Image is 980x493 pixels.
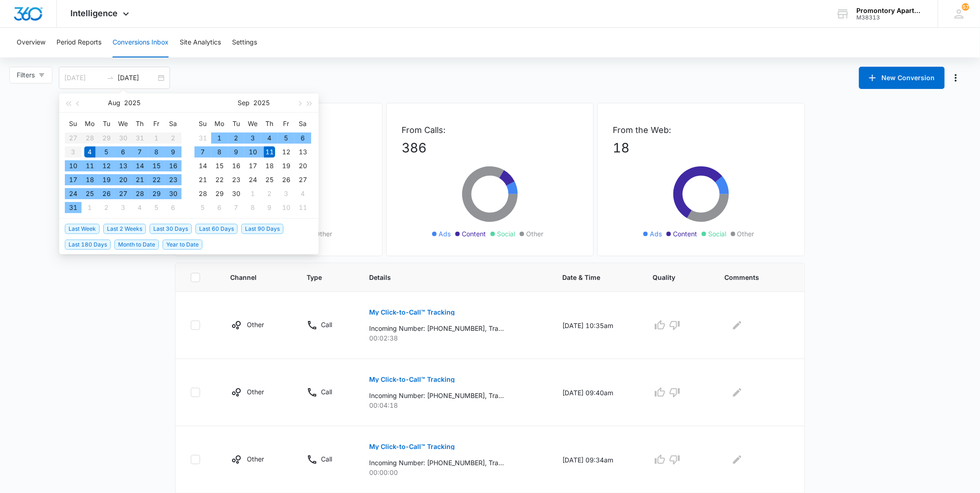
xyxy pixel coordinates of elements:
[247,133,258,144] div: 3
[168,202,179,213] div: 6
[241,224,283,234] span: Last 90 Days
[231,188,242,199] div: 30
[148,159,165,173] td: 2025-08-15
[297,188,308,199] div: 4
[64,73,103,83] input: Start date
[264,146,275,158] div: 11
[101,174,112,185] div: 19
[369,309,455,316] p: My Click-to-Call™ Tracking
[295,187,311,201] td: 2025-10-04
[297,174,308,185] div: 27
[211,145,228,159] td: 2025-09-08
[261,201,278,215] td: 2025-10-09
[264,133,275,144] div: 4
[261,116,278,131] th: Th
[148,201,165,215] td: 2025-09-05
[857,7,924,14] div: account name
[708,229,726,239] span: Social
[278,116,295,131] th: Fr
[730,385,745,400] button: Edit Comments
[228,173,245,187] td: 2025-09-23
[197,146,208,158] div: 7
[228,131,245,145] td: 2025-09-02
[114,240,159,250] span: Month to Date
[369,272,527,282] span: Details
[165,173,182,187] td: 2025-08-23
[195,187,211,201] td: 2025-09-28
[231,146,242,158] div: 9
[165,145,182,159] td: 2025-08-09
[673,229,697,239] span: Content
[214,133,225,144] div: 1
[949,70,963,85] button: Manage Numbers
[214,202,225,213] div: 6
[17,70,35,80] span: Filters
[562,272,617,282] span: Date & Time
[245,131,261,145] td: 2025-09-03
[281,174,292,185] div: 26
[232,28,257,57] button: Settings
[118,174,129,185] div: 20
[132,159,148,173] td: 2025-08-14
[261,187,278,201] td: 2025-10-02
[132,173,148,187] td: 2025-08-21
[115,187,132,201] td: 2025-08-27
[65,116,82,131] th: Su
[165,159,182,173] td: 2025-08-16
[84,202,95,213] div: 1
[211,116,228,131] th: Mo
[168,146,179,158] div: 9
[148,145,165,159] td: 2025-08-08
[231,174,242,185] div: 23
[307,272,333,282] span: Type
[165,201,182,215] td: 2025-09-06
[295,145,311,159] td: 2025-09-13
[82,116,98,131] th: Mo
[295,173,311,187] td: 2025-09-27
[134,174,145,185] div: 21
[462,229,486,239] span: Content
[163,240,202,250] span: Year to Date
[195,173,211,187] td: 2025-09-21
[118,188,129,199] div: 27
[101,188,112,199] div: 26
[168,188,179,199] div: 30
[195,201,211,215] td: 2025-10-05
[132,145,148,159] td: 2025-08-07
[297,160,308,171] div: 20
[68,174,79,185] div: 17
[369,323,504,333] p: Incoming Number: [PHONE_NUMBER], Tracking Number: [PHONE_NUMBER], Ring To: [PHONE_NUMBER], Caller...
[551,359,641,426] td: [DATE] 09:40am
[497,229,515,239] span: Social
[321,454,332,464] p: Call
[228,159,245,173] td: 2025-09-16
[148,173,165,187] td: 2025-08-22
[214,174,225,185] div: 22
[369,333,540,343] p: 00:02:38
[653,272,689,282] span: Quality
[197,202,208,213] div: 5
[211,187,228,201] td: 2025-09-29
[118,202,129,213] div: 3
[84,160,95,171] div: 11
[962,3,969,11] span: 57
[295,159,311,173] td: 2025-09-20
[369,368,455,391] button: My Click-to-Call™ Tracking
[68,160,79,171] div: 10
[245,187,261,201] td: 2025-10-01
[197,188,208,199] div: 28
[264,160,275,171] div: 18
[148,187,165,201] td: 2025-08-29
[369,436,455,458] button: My Click-to-Call™ Tracking
[98,145,115,159] td: 2025-08-05
[197,160,208,171] div: 14
[321,387,332,397] p: Call
[369,391,504,400] p: Incoming Number: [PHONE_NUMBER], Tracking Number: [PHONE_NUMBER], Ring To: [PHONE_NUMBER], Caller...
[247,174,258,185] div: 24
[214,146,225,158] div: 8
[82,187,98,201] td: 2025-08-25
[295,116,311,131] th: Sa
[297,133,308,144] div: 6
[84,174,95,185] div: 18
[101,146,112,158] div: 5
